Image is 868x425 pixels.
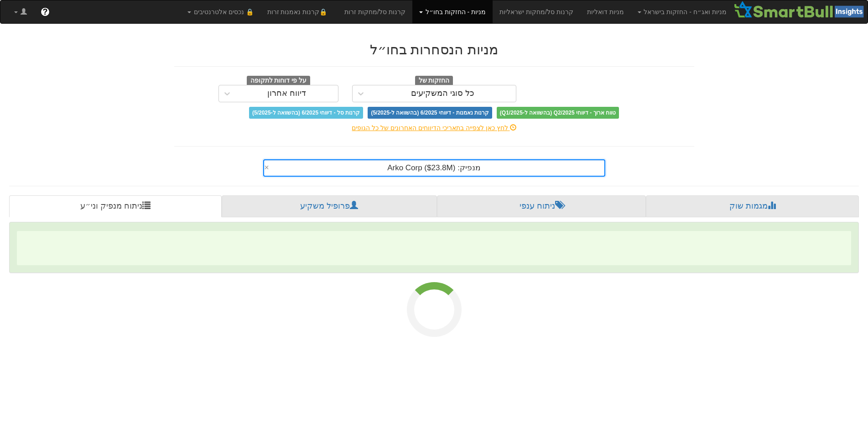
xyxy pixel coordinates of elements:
[338,0,412,23] a: קרנות סל/מחקות זרות
[247,76,310,86] span: על פי דוחות לתקופה
[580,0,631,23] a: מניות דואליות
[733,0,868,19] img: Smartbull
[222,195,437,217] a: פרופיל משקיע
[387,163,481,172] span: מנפיק: ‎Arko Corp ‎($23.8M)‏
[497,107,619,119] span: טווח ארוך - דיווחי Q2/2025 (בהשוואה ל-Q1/2025)
[631,0,733,23] a: מניות ואג״ח - החזקות בישראל
[437,195,646,217] a: ניתוח ענפי
[181,0,260,23] a: 🔒 נכסים אלטרנטיבים
[17,231,851,265] span: ‌
[42,7,47,16] span: ?
[249,107,363,119] span: קרנות סל - דיווחי 6/2025 (בהשוואה ל-5/2025)
[412,0,493,23] a: מניות - החזקות בחו״ל
[260,0,338,23] a: 🔒קרנות נאמנות זרות
[267,89,306,98] div: דיווח אחרון
[411,89,474,98] div: כל סוגי המשקיעים
[9,195,222,217] a: ניתוח מנפיק וני״ע
[34,0,57,23] a: ?
[264,160,272,176] span: Clear value
[167,123,701,132] div: לחץ כאן לצפייה בתאריכי הדיווחים האחרונים של כל הגופים
[646,195,859,217] a: מגמות שוק
[493,0,580,23] a: קרנות סל/מחקות ישראליות
[415,76,453,86] span: החזקות של
[264,163,269,172] span: ×
[368,107,492,119] span: קרנות נאמנות - דיווחי 6/2025 (בהשוואה ל-5/2025)
[174,42,694,57] h2: מניות הנסחרות בחו״ל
